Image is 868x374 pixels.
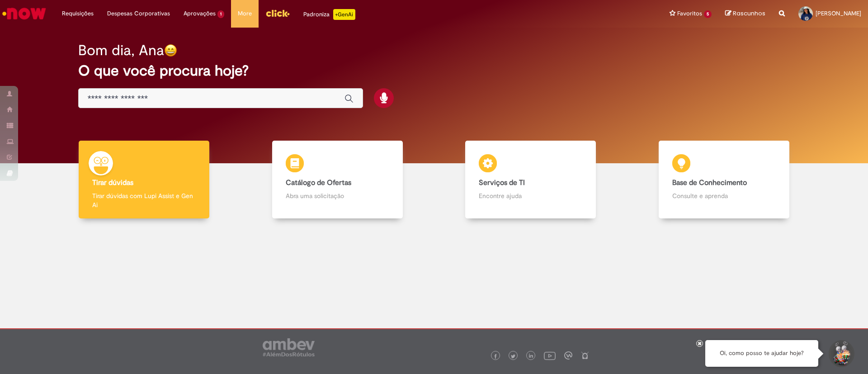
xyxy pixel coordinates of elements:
[263,338,315,356] img: logo_footer_ambev_rotulo_gray.png
[511,354,515,359] img: logo_footer_twitter.png
[78,43,164,58] h2: Bom dia, Ana
[672,178,747,187] b: Base de Conhecimento
[725,9,765,18] a: Rascunhos
[816,9,861,17] span: [PERSON_NAME]
[92,178,133,187] b: Tirar dúvidas
[1,5,47,23] img: ServiceNow
[164,44,177,57] img: happy-face.png
[184,9,216,18] span: Aprovações
[479,191,582,200] p: Encontre ajuda
[627,141,821,219] a: Base de Conhecimento Consulte e aprenda
[677,9,702,18] span: Favoritos
[827,340,854,367] button: Iniciar Conversa de Suporte
[78,63,790,79] h2: O que você procura hoje?
[217,10,224,18] span: 1
[705,340,818,367] div: Oi, como posso te ajudar hoje?
[672,191,776,200] p: Consulte e aprenda
[333,9,355,20] p: +GenAi
[479,178,525,187] b: Serviços de TI
[47,141,241,219] a: Tirar dúvidas Tirar dúvidas com Lupi Assist e Gen Ai
[107,9,170,18] span: Despesas Corporativas
[286,191,389,200] p: Abra uma solicitação
[286,178,351,187] b: Catálogo de Ofertas
[544,350,556,361] img: logo_footer_youtube.png
[92,191,196,209] p: Tirar dúvidas com Lupi Assist e Gen Ai
[303,9,355,20] div: Padroniza
[493,354,498,359] img: logo_footer_facebook.png
[434,141,627,219] a: Serviços de TI Encontre ajuda
[581,351,589,360] img: logo_footer_naosei.png
[238,9,252,18] span: More
[241,141,434,219] a: Catálogo de Ofertas Abra uma solicitação
[265,6,290,20] img: click_logo_yellow_360x200.png
[733,9,765,18] span: Rascunhos
[704,10,712,18] span: 5
[529,354,533,359] img: logo_footer_linkedin.png
[62,9,94,18] span: Requisições
[564,351,572,360] img: logo_footer_workplace.png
